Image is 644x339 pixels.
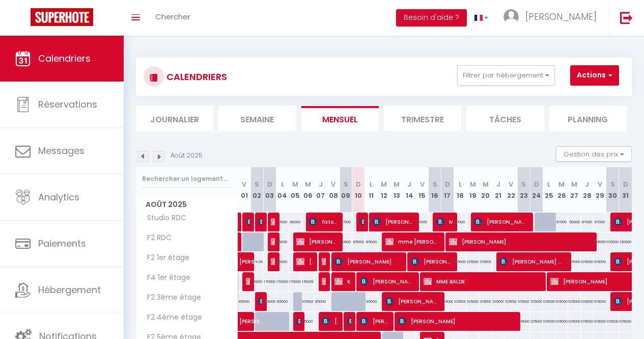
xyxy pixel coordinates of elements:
[38,191,79,203] span: Analytics
[385,292,438,311] span: [PERSON_NAME] [PERSON_NAME]
[239,247,263,266] span: [PERSON_NAME]
[250,167,263,213] th: 02
[38,283,101,296] span: Hébergement
[289,272,301,291] div: 170000
[530,292,543,311] div: 105000
[142,170,232,188] input: Rechercher un logement...
[499,252,565,271] span: [PERSON_NAME] N’[PERSON_NAME]
[258,212,262,231] span: [PERSON_NAME]
[585,179,589,189] abbr: J
[517,167,530,213] th: 23
[171,151,203,161] p: Août 2025
[454,167,466,213] th: 18
[365,292,378,311] div: 95000
[38,52,91,65] span: Calendriers
[619,232,632,251] div: 120000
[309,212,338,231] span: fatouma oni
[466,252,479,271] div: 105000
[296,311,300,331] span: [PERSON_NAME]
[429,167,441,213] th: 16
[503,9,519,24] img: ...
[255,179,259,189] abbr: S
[594,252,606,271] div: 105000
[454,252,466,271] div: 105000
[38,144,85,157] span: Messages
[454,213,466,231] div: 67000
[292,179,298,189] abbr: M
[378,167,390,213] th: 12
[263,167,276,213] th: 03
[218,106,296,131] li: Semaine
[263,272,276,291] div: 170000
[570,65,619,86] button: Actions
[373,212,413,231] span: [PERSON_NAME]
[601,296,644,339] iframe: LiveChat chat widget
[479,252,492,271] div: 105000
[138,292,204,303] span: F2 3ème étage
[568,213,581,231] div: 50000
[301,312,314,331] div: 75000
[525,10,597,23] span: [PERSON_NAME]
[492,167,505,213] th: 21
[138,312,205,323] span: F2 4ème étage
[340,167,352,213] th: 09
[138,232,176,244] span: F2 RDC
[549,106,627,131] li: Planning
[496,179,500,189] abbr: J
[492,292,505,311] div: 105000
[555,213,568,231] div: 67000
[594,292,606,311] div: 105000
[301,272,314,291] div: 150000
[479,292,492,311] div: 105000
[246,212,250,231] span: [PERSON_NAME]
[334,272,351,291] span: KINE SOW
[238,292,251,311] div: 85000
[136,106,213,131] li: Journalier
[594,213,606,231] div: 67000
[568,252,581,271] div: 105000
[239,306,263,326] span: [PERSON_NAME]
[301,292,314,311] div: 105000
[470,179,476,189] abbr: M
[276,213,289,231] div: 67000
[360,311,388,331] span: [PERSON_NAME]
[610,179,615,189] abbr: S
[365,232,378,251] div: 85000
[483,179,489,189] abbr: M
[594,312,606,331] div: 105000
[433,179,437,189] abbr: S
[246,272,250,291] span: [PERSON_NAME]
[505,167,517,213] th: 22
[606,167,619,213] th: 30
[606,232,619,251] div: 105000
[403,167,416,213] th: 14
[322,252,326,271] span: [PERSON_NAME]
[289,167,301,213] th: 05
[322,311,338,331] span: [PERSON_NAME]
[466,106,544,131] li: Tâches
[31,8,93,26] img: Super Booking
[234,213,239,232] a: [PERSON_NAME]
[459,179,462,189] abbr: L
[334,252,400,271] span: [PERSON_NAME]
[581,252,594,271] div: 105000
[164,65,227,88] h3: CALENDRIERS
[436,212,453,231] span: Mame [PERSON_NAME]
[250,272,263,291] div: 170000
[571,179,577,189] abbr: M
[581,292,594,311] div: 105000
[620,11,633,24] img: logout
[530,167,543,213] th: 24
[445,179,450,189] abbr: D
[479,167,492,213] th: 20
[449,232,587,251] span: [PERSON_NAME]
[505,292,517,311] div: 105000
[407,179,411,189] abbr: J
[296,232,337,251] span: [PERSON_NAME]
[242,179,246,189] abbr: V
[543,292,555,311] div: 105000
[305,179,311,189] abbr: M
[424,272,538,291] span: MME BALDE
[138,272,193,283] span: F4 1er étage
[555,167,568,213] th: 26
